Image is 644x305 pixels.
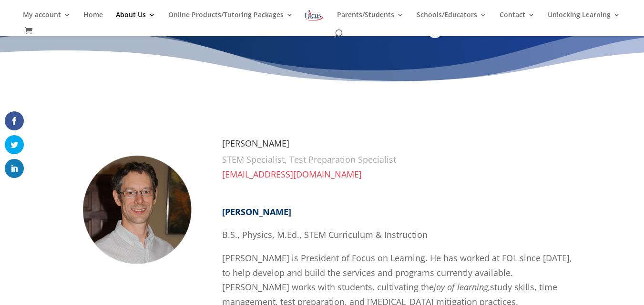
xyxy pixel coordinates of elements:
[434,281,490,293] em: joy of learning,
[222,168,362,180] a: [EMAIL_ADDRESS][DOMAIN_NAME]
[337,11,404,28] a: Parents/Students
[168,11,293,28] a: Online Products/Tutoring Packages
[222,139,580,152] h4: [PERSON_NAME]
[23,11,71,28] a: My account
[83,11,103,28] a: Home
[116,11,155,28] a: About Us
[304,9,324,22] img: Focus on Learning
[500,11,535,28] a: Contact
[417,11,487,28] a: Schools/Educators
[222,152,580,167] p: STEM Specialist, Test Preparation Specialist
[222,229,428,240] span: B.S., Physics, M.Ed., STEM Curriculum & Instruction
[65,139,208,282] img: Thomas Patrick Scharenborg
[222,206,291,217] strong: [PERSON_NAME]
[548,11,620,28] a: Unlocking Learning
